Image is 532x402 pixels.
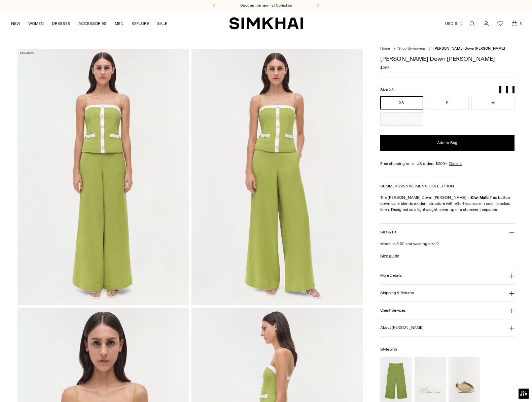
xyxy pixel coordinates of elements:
div: / [394,46,395,52]
button: About [PERSON_NAME] [380,319,515,337]
span: XS [389,88,394,92]
span: 0 [518,20,524,26]
div: Free shipping on all US orders $200+ [380,161,515,167]
button: M [471,96,515,109]
a: EXPLORE [132,16,149,31]
a: Wishlist [494,17,507,30]
button: XS [380,96,423,109]
a: SUMMER 2025 WOMEN'S COLLECTION [380,184,454,188]
button: Size & Fit [380,224,515,241]
h3: Client Services [380,308,406,313]
a: SALE [157,16,167,31]
p: Model is 5'10" and wearing size 2 [380,241,515,247]
a: Size guide [380,253,399,259]
a: Open search modal [465,17,479,30]
button: S [426,96,469,109]
a: ACCESSORIES [78,16,107,31]
a: Home [380,46,390,51]
h3: More Details [380,273,401,278]
button: Shipping & Returns [380,284,515,302]
a: NEW [11,16,20,31]
h3: Shipping & Returns [380,291,414,295]
a: Shop Swimwear [398,46,425,51]
nav: breadcrumbs [380,46,515,52]
a: Details [449,161,462,167]
button: L [380,112,423,126]
a: WOMEN [28,16,44,31]
span: [PERSON_NAME] Down [PERSON_NAME] [433,46,505,51]
a: DRESSES [52,16,70,31]
h3: About [PERSON_NAME] [380,325,423,330]
button: USD $ [445,16,463,31]
button: Client Services [380,302,515,319]
a: Open cart modal [508,17,521,30]
span: $295 [380,65,390,71]
div: / [429,46,431,52]
h3: Size & Fit [380,230,396,234]
label: Size: [380,87,394,93]
span: Add to Bag [437,140,457,146]
h1: [PERSON_NAME] Down [PERSON_NAME] [380,56,515,62]
a: MEN [115,16,123,31]
a: SIMKHAI [229,17,303,30]
p: The [PERSON_NAME] Down [PERSON_NAME] in This button-down cami blends modern structure with effort... [380,194,515,213]
button: More Details [380,267,515,284]
button: Add to Bag [380,135,515,151]
a: Discover the new Fall Collection [240,3,292,8]
h6: Style with [380,347,515,352]
strong: Kiwi Multi. [471,195,490,200]
a: Go to the account page [480,17,493,30]
img: Eleanor Button Down Cami [191,49,363,305]
img: Eleanor Button Down Cami [17,49,189,305]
